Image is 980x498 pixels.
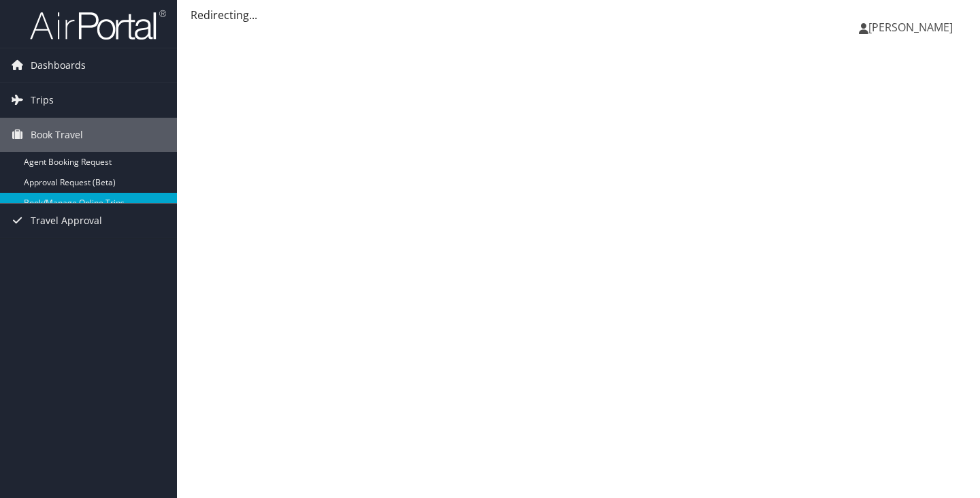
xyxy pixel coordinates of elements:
[31,48,86,82] span: Dashboards
[31,118,83,152] span: Book Travel
[31,204,102,238] span: Travel Approval
[859,7,966,48] a: [PERSON_NAME]
[31,83,54,117] span: Trips
[30,9,166,41] img: airportal-logo.png
[868,20,953,35] span: [PERSON_NAME]
[191,7,966,23] div: Redirecting...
